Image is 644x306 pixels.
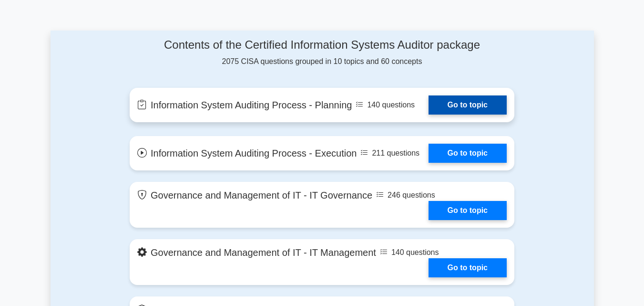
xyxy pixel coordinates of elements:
a: Go to topic [429,258,507,277]
div: 2075 CISA questions grouped in 10 topics and 60 concepts [130,38,514,67]
a: Go to topic [429,144,507,163]
a: Go to topic [429,201,507,220]
a: Go to topic [429,95,507,115]
h4: Contents of the Certified Information Systems Auditor package [130,38,514,52]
